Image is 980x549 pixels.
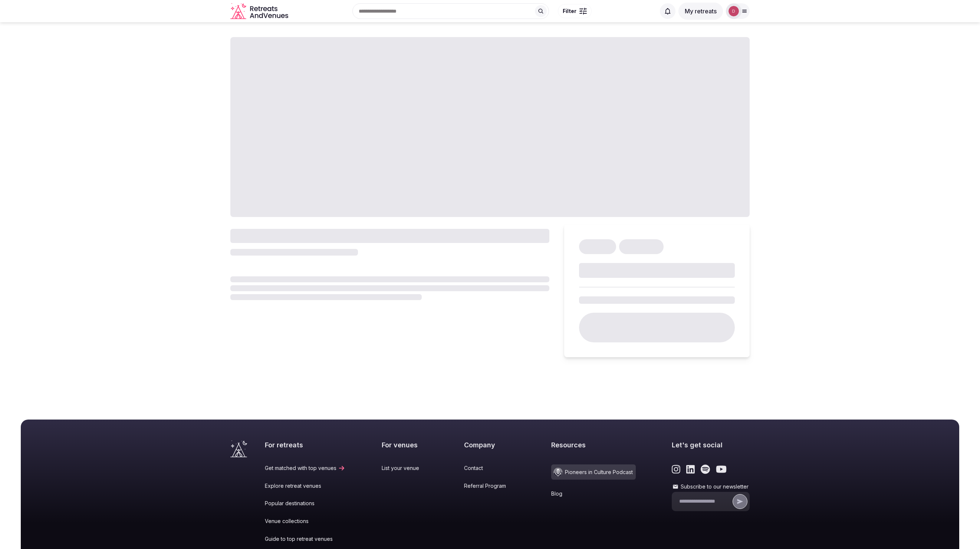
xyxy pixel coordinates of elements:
a: Popular destinations [265,500,345,507]
a: Blog [551,490,636,497]
h2: For venues [382,440,428,450]
h2: Company [464,440,515,450]
a: List your venue [382,464,428,472]
a: Visit the homepage [230,440,247,457]
a: Pioneers in Culture Podcast [551,464,636,480]
label: Subscribe to our newsletter [672,483,750,490]
h2: Resources [551,440,636,450]
img: Danielle Leung [729,6,739,16]
a: My retreats [678,7,723,15]
a: Venue collections [265,517,345,525]
button: My retreats [678,3,723,20]
h2: Let's get social [672,440,750,450]
a: Link to the retreats and venues LinkedIn page [686,464,695,474]
a: Get matched with top venues [265,464,345,472]
span: Filter [563,7,576,15]
a: Explore retreat venues [265,482,345,490]
a: Contact [464,464,515,472]
a: Link to the retreats and venues Instagram page [672,464,680,474]
h2: For retreats [265,440,345,450]
button: Filter [558,4,592,18]
a: Referral Program [464,482,515,490]
a: Visit the homepage [230,3,290,20]
svg: Retreats and Venues company logo [230,3,290,20]
a: Link to the retreats and venues Spotify page [701,464,710,474]
a: Link to the retreats and venues Youtube page [716,464,727,474]
a: Guide to top retreat venues [265,535,345,543]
